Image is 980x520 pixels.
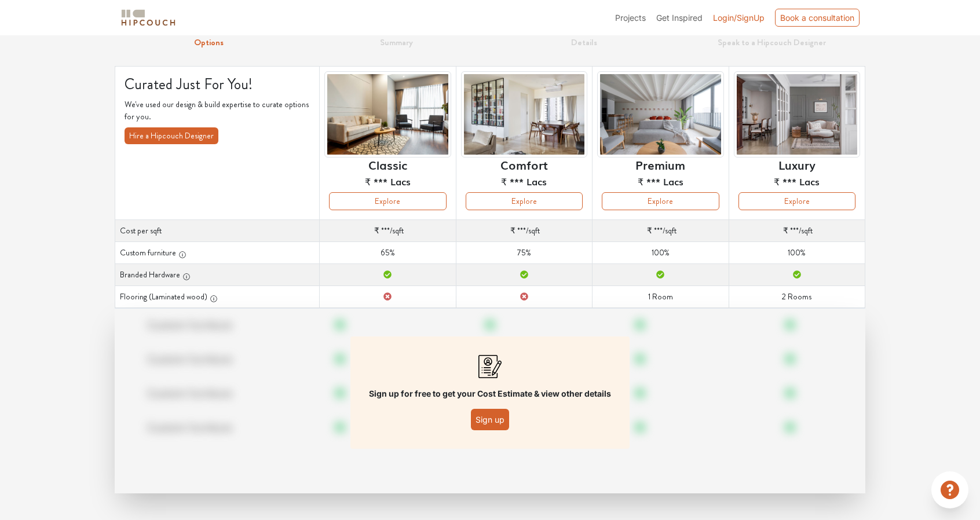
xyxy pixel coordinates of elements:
h6: Luxury [778,158,816,171]
td: /sqft [320,220,456,242]
button: Explore [602,192,719,210]
h6: Premium [635,158,685,171]
h6: Comfort [500,158,548,171]
td: /sqft [593,220,729,242]
td: /sqft [729,220,865,242]
td: 2 Rooms [729,286,865,308]
td: 100% [593,242,729,264]
th: Branded Hardware [115,264,320,286]
td: /sqft [456,220,592,242]
img: header-preview [461,71,587,158]
img: header-preview [597,71,723,158]
td: 100% [729,242,865,264]
span: logo-horizontal.svg [119,5,177,31]
button: Explore [329,192,446,210]
button: Explore [466,192,583,210]
p: Sign up for free to get your Cost Estimate & view other details [369,387,611,400]
img: header-preview [324,71,451,158]
td: 75% [456,242,592,264]
strong: Speak to a Hipcouch Designer [718,36,826,49]
h4: Curated Just For You! [125,76,310,94]
strong: Options [194,36,224,49]
h6: Classic [368,158,407,171]
td: 1 Room [593,286,729,308]
strong: Details [571,36,597,49]
div: Book a consultation [775,9,860,27]
button: Explore [738,192,855,210]
span: Get Inspired [656,13,703,23]
th: Cost per sqft [115,220,320,242]
th: Flooring (Laminated wood) [115,286,320,308]
td: 65% [320,242,456,264]
strong: Summary [380,36,413,49]
img: logo-horizontal.svg [119,8,177,28]
span: Projects [615,13,646,23]
button: Hire a Hipcouch Designer [125,127,218,144]
p: We've used our design & build expertise to curate options for you. [125,98,310,123]
span: Login/SignUp [713,13,765,23]
button: Sign up [471,409,509,430]
img: header-preview [734,71,860,158]
th: Custom furniture [115,242,320,264]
